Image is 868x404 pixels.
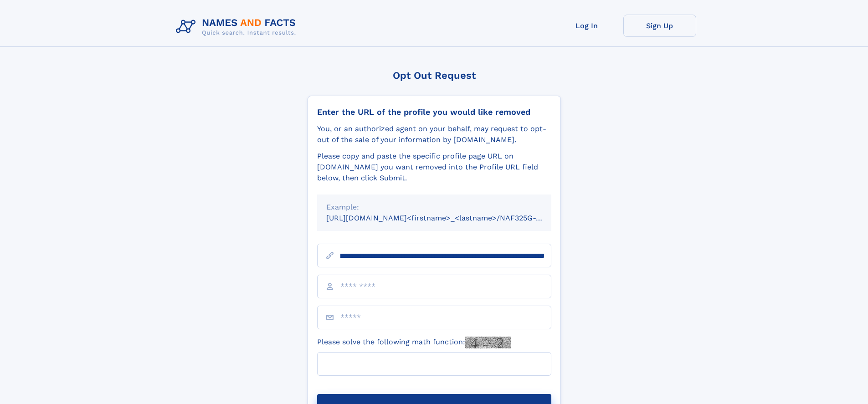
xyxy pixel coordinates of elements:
[308,70,561,81] div: Opt Out Request
[326,214,569,222] small: [URL][DOMAIN_NAME]<firstname>_<lastname>/NAF325G-xxxxxxxx
[317,337,511,348] label: Please solve the following math function:
[326,202,542,213] div: Example:
[172,15,303,39] img: Logo Names and Facts
[317,107,551,117] div: Enter the URL of the profile you would like removed
[623,15,696,37] a: Sign Up
[317,151,551,184] div: Please copy and paste the specific profile page URL on [DOMAIN_NAME] you want removed into the Pr...
[550,15,623,37] a: Log In
[317,123,551,145] div: You, or an authorized agent on your behalf, may request to opt-out of the sale of your informatio...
